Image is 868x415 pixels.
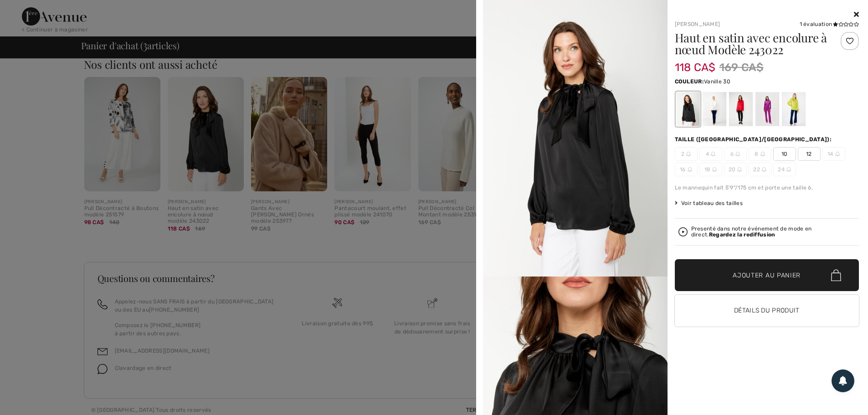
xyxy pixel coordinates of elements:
span: Couleur: [675,78,704,85]
img: ring-m.svg [737,167,742,172]
img: Bag.svg [831,270,841,282]
span: Voir tableau des tailles [675,199,743,207]
div: Noir [676,92,699,126]
div: 1 évaluation [800,20,859,28]
span: Vanille 30 [704,78,730,85]
div: Le mannequin fait 5'9"/175 cm et porte une taille 6. [675,184,859,192]
span: 2 [675,147,698,161]
div: Rouge A Levres 173 [729,92,752,126]
div: Presenté dans notre événement de mode en direct. [691,226,856,238]
span: 6 [724,147,747,161]
img: ring-m.svg [688,167,692,172]
span: 10 [773,147,796,161]
div: Vanille 30 [702,92,726,126]
img: Regardez la rediffusion [678,227,688,236]
a: [PERSON_NAME] [675,21,720,27]
div: Taille ([GEOGRAPHIC_DATA]/[GEOGRAPHIC_DATA]): [675,135,834,143]
span: 16 [675,163,698,176]
img: ring-m.svg [711,152,715,156]
span: Ajouter au panier [733,271,801,280]
img: ring-m.svg [835,152,840,156]
span: 14 [822,147,845,161]
img: ring-m.svg [786,167,791,172]
span: 8 [749,147,771,161]
span: 12 [798,147,821,161]
span: 22 [749,163,771,176]
span: 20 [724,163,747,176]
img: ring-m.svg [712,167,717,172]
img: ring-m.svg [762,167,766,172]
button: Détails du produit [675,295,859,327]
img: ring-m.svg [760,152,765,156]
span: 18 [699,163,722,176]
strong: Regardez la rediffusion [709,231,776,238]
span: 169 CA$ [719,59,764,76]
img: ring-m.svg [735,152,740,156]
span: 118 CA$ [675,52,716,74]
img: ring-m.svg [686,152,691,156]
div: Wasabi [781,92,805,126]
button: Ajouter au panier [675,259,859,291]
span: 4 [699,147,722,161]
div: Empress [755,92,779,126]
span: 24 [773,163,796,176]
h1: Haut en satin avec encolure à nœud Modèle 243022 [675,32,828,56]
span: Chat [20,6,39,15]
